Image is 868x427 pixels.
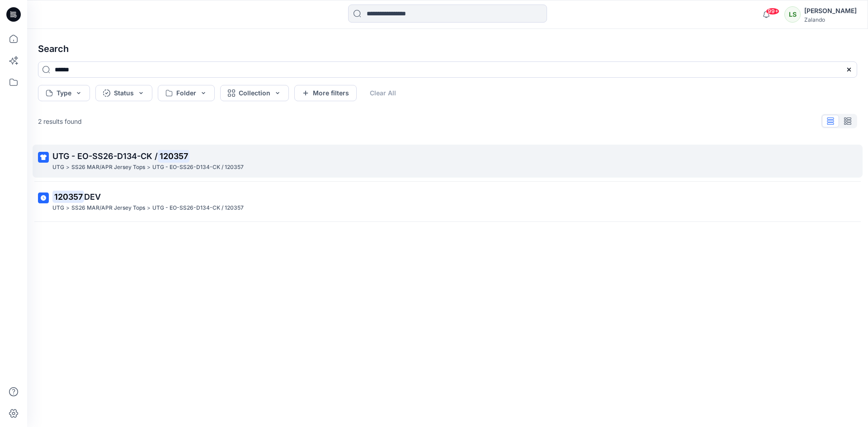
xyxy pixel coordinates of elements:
div: LS [784,6,801,23]
button: Folder [158,85,215,101]
span: DEV [84,192,101,202]
a: 120357DEVUTG>SS26 MAR/APR Jersey Tops>UTG - EO-SS26-D134-CK / 120357 [33,185,863,218]
button: More filters [294,85,357,101]
p: UTG - EO-SS26-D134-CK / 120357 [152,203,244,213]
p: > [66,163,70,172]
span: UTG - EO-SS26-D134-CK / [52,151,158,161]
a: UTG - EO-SS26-D134-CK /120357UTG>SS26 MAR/APR Jersey Tops>UTG - EO-SS26-D134-CK / 120357 [33,145,863,178]
button: Type [38,85,90,101]
p: > [66,203,70,213]
div: [PERSON_NAME] [804,5,857,16]
p: > [147,203,151,213]
p: SS26 MAR/APR Jersey Tops [71,203,145,213]
p: SS26 MAR/APR Jersey Tops [71,163,145,172]
p: UTG [52,203,64,213]
p: 2 results found [38,117,82,126]
p: > [147,163,151,172]
p: UTG - EO-SS26-D134-CK / 120357 [152,163,244,172]
mark: 120357 [158,150,189,162]
h4: Search [31,36,864,61]
button: Collection [220,85,289,101]
span: 99+ [766,8,779,15]
button: Status [95,85,152,101]
mark: 120357 [52,190,84,203]
div: Zalando [804,16,857,23]
p: UTG [52,163,64,172]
